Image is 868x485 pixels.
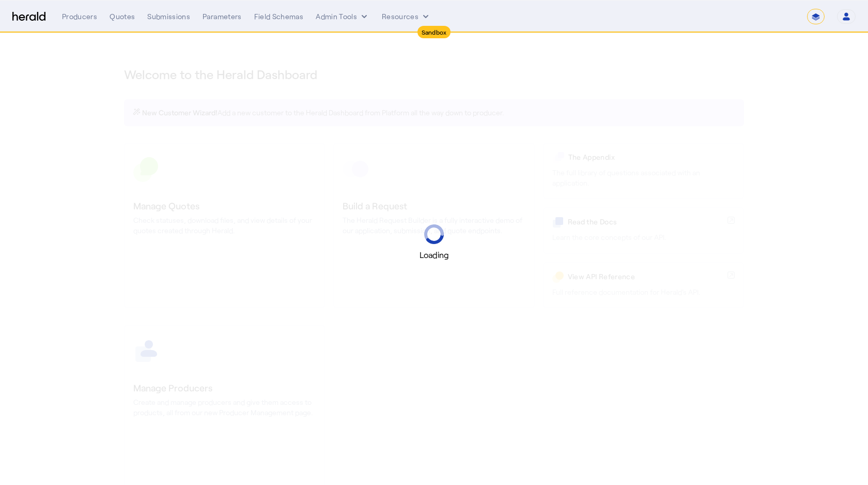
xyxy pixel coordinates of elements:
[147,11,190,22] div: Submissions
[417,26,451,38] div: Sandbox
[382,11,431,22] button: Resources dropdown menu
[203,11,242,22] div: Parameters
[110,11,135,22] div: Quotes
[254,11,304,22] div: Field Schemas
[62,11,97,22] div: Producers
[316,11,369,22] button: internal dropdown menu
[12,12,45,22] img: Herald Logo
